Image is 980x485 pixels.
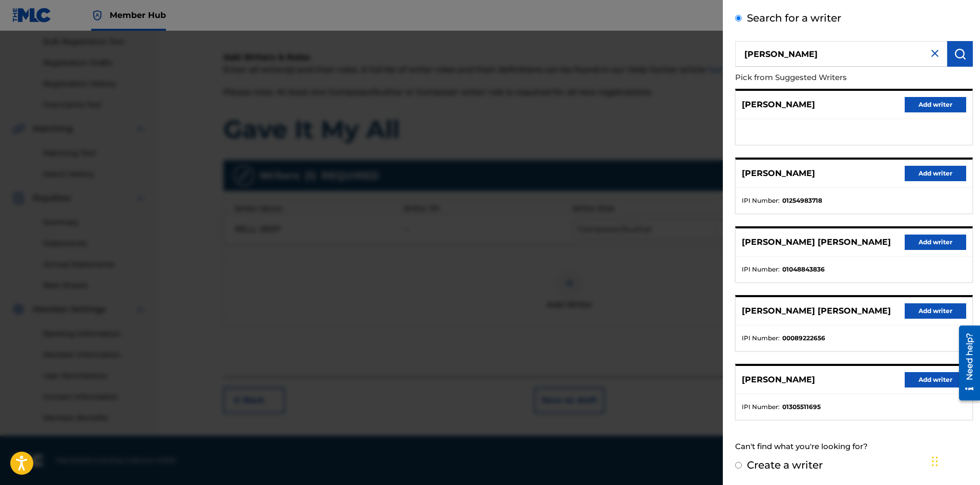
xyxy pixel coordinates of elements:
span: IPI Number : [742,334,780,343]
p: Pick from Suggested Writers [735,67,914,89]
strong: 01305511695 [782,402,821,412]
p: [PERSON_NAME] [PERSON_NAME] [742,305,891,317]
span: IPI Number : [742,402,780,412]
button: Add writer [905,166,966,181]
strong: 00089222656 [782,334,825,343]
strong: 01254983718 [782,196,822,205]
img: Search Works [954,48,966,60]
img: MLC Logo [12,8,52,23]
button: Add writer [905,235,966,250]
input: Search writer's name or IPI Number [735,41,947,67]
span: IPI Number : [742,265,780,274]
img: close [929,47,941,60]
p: [PERSON_NAME] [742,167,815,180]
div: Drag [932,446,938,477]
strong: 01048843836 [782,265,825,274]
button: Add writer [905,97,966,112]
iframe: Chat Widget [929,436,980,485]
p: [PERSON_NAME] [742,374,815,386]
img: Top Rightsholder [91,9,103,22]
span: Member Hub [110,9,166,21]
p: [PERSON_NAME] [742,99,815,111]
button: Add writer [905,303,966,319]
button: Add writer [905,372,966,387]
div: Can't find what you're looking for? [735,436,973,458]
label: Create a writer [747,459,823,471]
span: IPI Number : [742,196,780,205]
iframe: Resource Center [951,322,980,404]
p: [PERSON_NAME] [PERSON_NAME] [742,236,891,248]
